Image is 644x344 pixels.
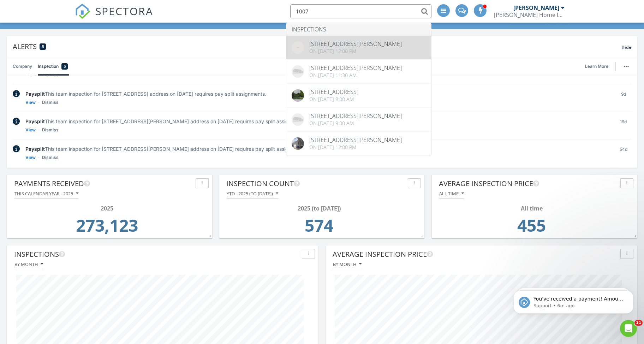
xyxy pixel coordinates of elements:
[13,57,32,76] a: Company
[226,178,405,189] div: Inspection Count
[292,137,304,150] img: cover.jpg
[503,275,644,325] iframe: Intercom notifications message
[309,65,402,71] div: [STREET_ADDRESS][PERSON_NAME]
[228,213,410,242] td: 574
[25,146,45,152] span: Paysplit
[14,191,78,196] div: This calendar year - 2025
[439,191,464,196] div: All time
[615,90,631,106] div: 9d
[441,204,622,213] div: All time
[75,4,90,19] img: The Best Home Inspection Software - Spectora
[292,89,304,102] img: streetview
[42,44,44,49] span: 5
[42,99,59,106] a: Dismiss
[25,90,610,97] div: This team inspection for [STREET_ADDRESS] address on [DATE] requires pay split assignments.
[620,320,637,337] iframe: Intercom live chat
[42,126,59,134] a: Dismiss
[25,154,36,161] a: View
[25,126,36,134] a: View
[309,120,402,126] div: On [DATE] 9:00 am
[13,145,20,153] img: info-2c025b9f2229fc06645a.svg
[309,137,402,143] div: [STREET_ADDRESS][PERSON_NAME]
[226,189,279,198] button: YTD - 2025 (to [DATE])
[14,249,299,260] div: Inspections
[25,118,610,125] div: This team inspection for [STREET_ADDRESS][PERSON_NAME] address on [DATE] requires pay split assig...
[292,113,304,126] img: house-placeholder-square-ca63347ab8c70e15b013bc22427d3df0f7f082c62ce06d78aee8ec4e70df452f.jpg
[439,189,464,198] button: All time
[494,11,565,18] div: AA Marshall Home Inspection Services
[309,89,358,95] div: [STREET_ADDRESS]
[292,65,304,78] img: house-placeholder-square-ca63347ab8c70e15b013bc22427d3df0f7f082c62ce06d78aee8ec4e70df452f.jpg
[13,42,621,51] div: Alerts
[25,145,610,153] div: This team inspection for [STREET_ADDRESS][PERSON_NAME] address on [DATE] requires pay split assig...
[25,99,36,106] a: View
[624,66,629,67] img: ellipsis-632cfdd7c38ec3a7d453.svg
[309,48,402,54] div: On [DATE] 12:00 pm
[309,144,402,150] div: On [DATE] 12:00 pm
[227,191,278,196] div: YTD - 2025 (to [DATE])
[14,262,43,267] div: By month
[95,4,153,18] span: SPECTORA
[64,63,66,70] span: 5
[228,204,410,213] div: 2025 (to [DATE])
[290,4,431,18] input: Search everything...
[309,72,402,78] div: On [DATE] 11:30 am
[16,204,197,213] div: 2025
[333,260,362,269] button: By month
[585,63,613,70] a: Learn More
[14,260,43,269] button: By month
[14,189,79,198] button: This calendar year - 2025
[441,213,622,242] td: 455.06
[16,213,197,242] td: 273122.99
[439,178,618,189] div: Average Inspection Price
[333,262,362,267] div: By month
[634,320,643,326] span: 11
[13,90,20,97] img: info-2c025b9f2229fc06645a.svg
[14,178,193,189] div: Payments Received
[513,4,559,11] div: [PERSON_NAME]
[25,118,45,124] span: Paysplit
[615,118,631,134] div: 19d
[621,44,631,50] span: Hide
[75,10,153,24] a: SPECTORA
[309,41,402,47] div: [STREET_ADDRESS][PERSON_NAME]
[309,113,402,119] div: [STREET_ADDRESS][PERSON_NAME]
[333,249,618,260] div: Average Inspection Price
[292,41,304,54] img: streetview
[286,23,431,36] li: Inspections
[13,118,20,125] img: info-2c025b9f2229fc06645a.svg
[615,145,631,161] div: 54d
[38,57,68,76] a: Inspection
[42,154,59,161] a: Dismiss
[25,91,45,97] span: Paysplit
[309,96,358,102] div: On [DATE] 8:00 am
